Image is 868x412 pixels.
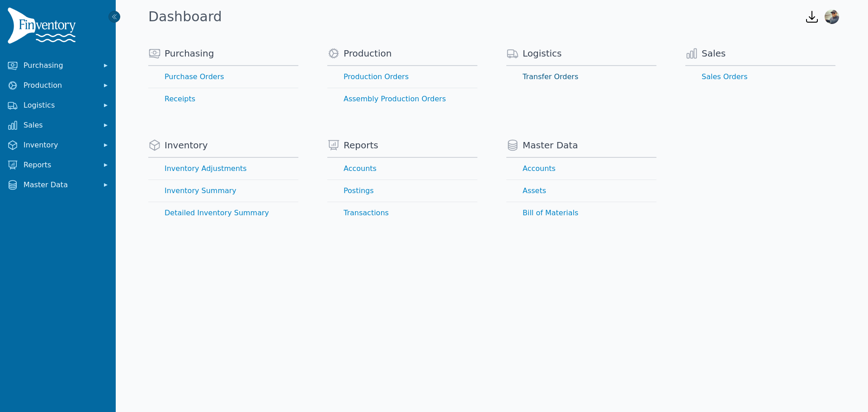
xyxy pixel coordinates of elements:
button: Inventory [4,136,112,154]
a: Assembly Production Orders [327,88,477,110]
a: Inventory Summary [148,180,298,202]
span: Master Data [523,139,578,152]
button: Logistics [4,96,112,114]
a: Transactions [327,202,477,224]
a: Transfer Orders [506,66,656,88]
span: Production [24,80,96,91]
button: Production [4,76,112,95]
a: Accounts [327,158,477,180]
button: Reports [4,156,112,174]
button: Master Data [4,176,112,194]
a: Postings [327,180,477,202]
a: Accounts [506,158,656,180]
a: Sales Orders [685,66,835,88]
a: Receipts [148,88,298,110]
a: Detailed Inventory Summary [148,202,298,224]
span: Logistics [523,47,562,60]
a: Production Orders [327,66,477,88]
span: Reports [344,139,378,152]
img: Finventory [7,7,80,47]
span: Inventory [24,140,96,151]
img: Anthony Armesto [825,9,839,24]
span: Logistics [24,100,96,111]
span: Master Data [24,180,96,190]
span: Sales [24,120,96,131]
a: Inventory Adjustments [148,158,298,180]
span: Production [344,47,392,60]
span: Purchasing [165,47,214,60]
a: Assets [506,180,656,202]
button: Purchasing [4,57,112,75]
button: Sales [4,116,112,134]
span: Purchasing [24,60,96,71]
span: Inventory [165,139,208,152]
a: Purchase Orders [148,66,298,88]
a: Bill of Materials [506,202,656,224]
span: Reports [24,160,96,170]
h1: Dashboard [148,9,222,25]
span: Sales [702,47,726,60]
